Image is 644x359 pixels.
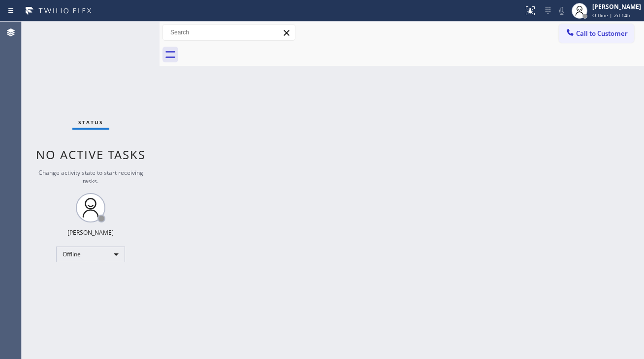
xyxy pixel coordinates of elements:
div: [PERSON_NAME] [592,2,641,11]
button: Mute [555,4,569,18]
span: Status [78,119,103,126]
span: No active tasks [36,146,146,163]
input: Search [163,25,295,40]
div: [PERSON_NAME] [67,228,114,237]
span: Call to Customer [576,29,628,38]
span: Offline | 2d 14h [592,12,630,19]
span: Change activity state to start receiving tasks. [38,168,143,185]
button: Call to Customer [559,24,634,43]
div: Offline [56,247,125,262]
